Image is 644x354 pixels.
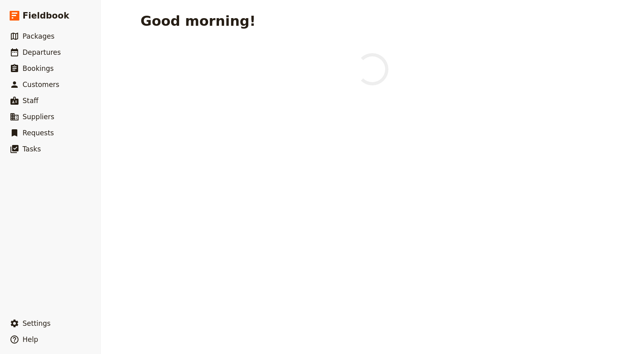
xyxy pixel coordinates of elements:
span: Tasks [23,145,41,153]
span: Bookings [23,64,54,72]
span: Customers [23,81,59,89]
span: Departures [23,48,61,56]
span: Fieldbook [23,10,69,22]
span: Suppliers [23,113,54,121]
h1: Good morning! [140,13,256,29]
span: Settings [23,319,51,327]
span: Packages [23,32,54,40]
span: Requests [23,129,54,137]
span: Help [23,335,38,344]
span: Staff [23,97,39,105]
